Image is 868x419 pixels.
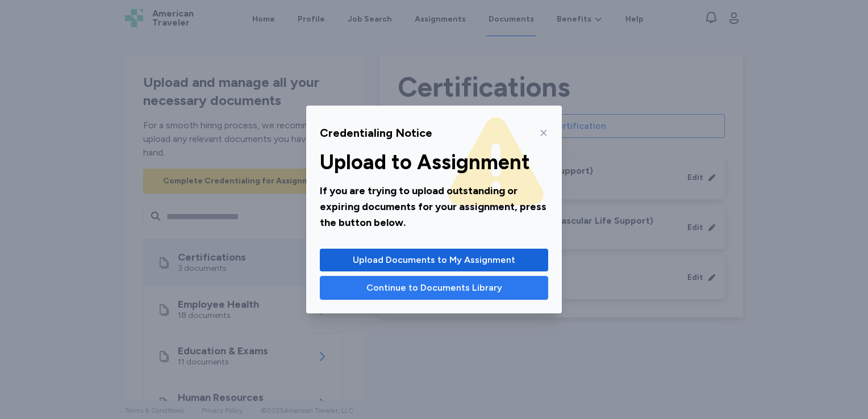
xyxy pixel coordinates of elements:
button: Continue to Documents Library [320,276,548,300]
div: Credentialing Notice [320,125,432,141]
button: Upload Documents to My Assignment [320,249,548,271]
span: Continue to Documents Library [366,281,502,295]
span: Upload Documents to My Assignment [353,253,515,267]
div: If you are trying to upload outstanding or expiring documents for your assignment, press the butt... [320,183,548,231]
div: Upload to Assignment [320,151,548,174]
